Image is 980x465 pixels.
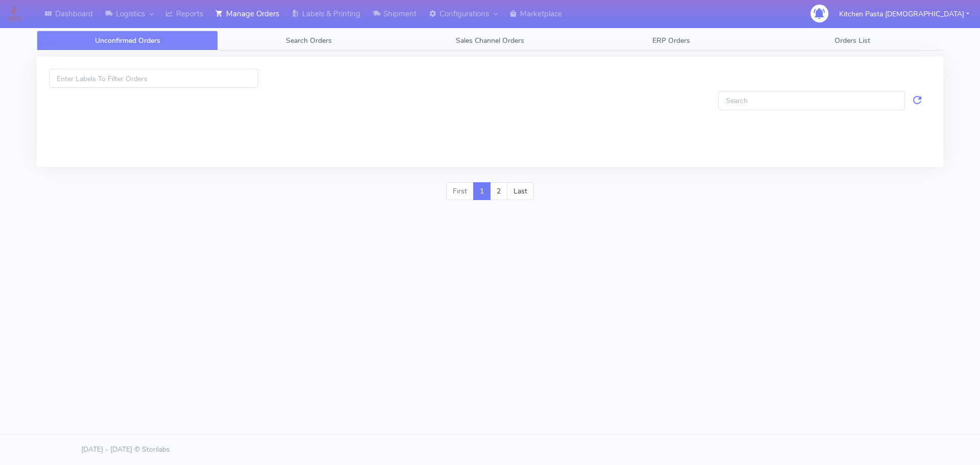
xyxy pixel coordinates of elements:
[456,36,524,45] span: Sales Channel Orders
[652,36,690,45] span: ERP Orders
[49,69,258,88] input: Enter Labels To Filter Orders
[37,31,943,51] ul: Tabs
[473,182,491,201] a: 1
[507,182,534,201] a: Last
[286,36,332,45] span: Search Orders
[835,36,870,45] span: Orders List
[831,4,977,25] button: Kitchen Pasta [DEMOGRAPHIC_DATA]
[718,91,905,110] input: Search
[490,182,507,201] a: 2
[95,36,160,45] span: Unconfirmed Orders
